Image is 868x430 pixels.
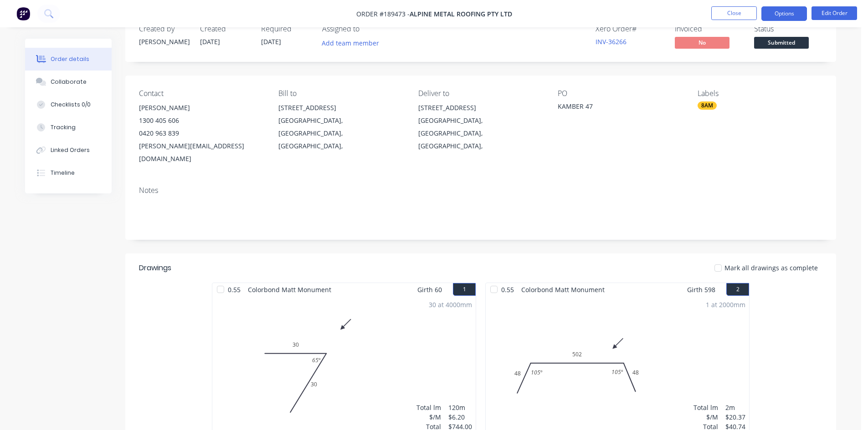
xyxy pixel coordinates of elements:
[518,283,608,296] span: Colorbond Matt Monument
[200,37,220,46] span: [DATE]
[244,283,335,296] span: Colorbond Matt Monument
[429,300,472,309] div: 30 at 4000mm
[724,263,818,273] span: Mark all drawings as complete
[693,403,718,412] div: Total lm
[726,283,749,296] button: 2
[675,25,743,33] div: Invoiced
[711,6,757,20] button: Close
[687,283,715,296] span: Girth 598
[139,101,264,165] div: [PERSON_NAME]1300 405 6060420 963 839[PERSON_NAME][EMAIL_ADDRESS][DOMAIN_NAME]
[25,93,112,116] button: Checklists 0/0
[498,283,518,296] span: 0.55
[16,7,30,20] img: Factory
[25,48,112,71] button: Order details
[51,55,89,63] div: Order details
[322,37,384,49] button: Add team member
[448,412,472,422] div: $6.20
[200,25,250,33] div: Created
[418,114,543,152] div: [GEOGRAPHIC_DATA], [GEOGRAPHIC_DATA], [GEOGRAPHIC_DATA],
[417,283,442,296] span: Girth 60
[812,6,857,20] button: Edit Order
[765,22,798,34] div: Submitted
[698,101,717,110] div: 8AM
[139,140,264,165] div: [PERSON_NAME][EMAIL_ADDRESS][DOMAIN_NAME]
[754,25,822,33] div: Status
[558,89,683,98] div: PO
[51,123,76,132] div: Tracking
[261,25,311,33] div: Required
[698,89,822,98] div: Labels
[51,146,90,154] div: Linked Orders
[725,412,745,422] div: $20.37
[261,37,281,46] span: [DATE]
[453,283,476,296] button: 1
[416,412,441,422] div: $/M
[278,114,403,152] div: [GEOGRAPHIC_DATA], [GEOGRAPHIC_DATA], [GEOGRAPHIC_DATA],
[754,37,809,51] button: Submitted
[410,10,512,18] span: Alpine Metal Roofing Pty Ltd
[706,300,745,309] div: 1 at 2000mm
[51,169,75,177] div: Timeline
[139,263,171,273] div: Drawings
[25,116,112,139] button: Tracking
[317,37,384,49] button: Add team member
[139,25,189,33] div: Created by
[418,101,543,152] div: [STREET_ADDRESS][GEOGRAPHIC_DATA], [GEOGRAPHIC_DATA], [GEOGRAPHIC_DATA],
[139,89,264,98] div: Contact
[51,78,87,86] div: Collaborate
[139,186,822,195] div: Notes
[278,101,403,152] div: [STREET_ADDRESS][GEOGRAPHIC_DATA], [GEOGRAPHIC_DATA], [GEOGRAPHIC_DATA],
[278,101,403,114] div: [STREET_ADDRESS]
[596,37,627,46] a: INV-36266
[418,89,543,98] div: Deliver to
[139,127,264,140] div: 0420 963 839
[558,101,672,114] div: KAMBER 47
[416,403,441,412] div: Total lm
[754,37,809,48] span: Submitted
[25,139,112,162] button: Linked Orders
[761,6,807,21] button: Options
[596,25,664,33] div: Xero Order #
[139,114,264,127] div: 1300 405 606
[322,25,413,33] div: Assigned to
[356,10,410,18] span: Order #189473 -
[139,101,264,114] div: [PERSON_NAME]
[448,403,472,412] div: 120m
[25,162,112,184] button: Timeline
[51,101,91,109] div: Checklists 0/0
[693,412,718,422] div: $/M
[139,37,189,46] div: [PERSON_NAME]
[675,37,729,48] span: No
[418,101,543,114] div: [STREET_ADDRESS]
[224,283,244,296] span: 0.55
[725,403,745,412] div: 2m
[278,89,403,98] div: Bill to
[25,71,112,93] button: Collaborate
